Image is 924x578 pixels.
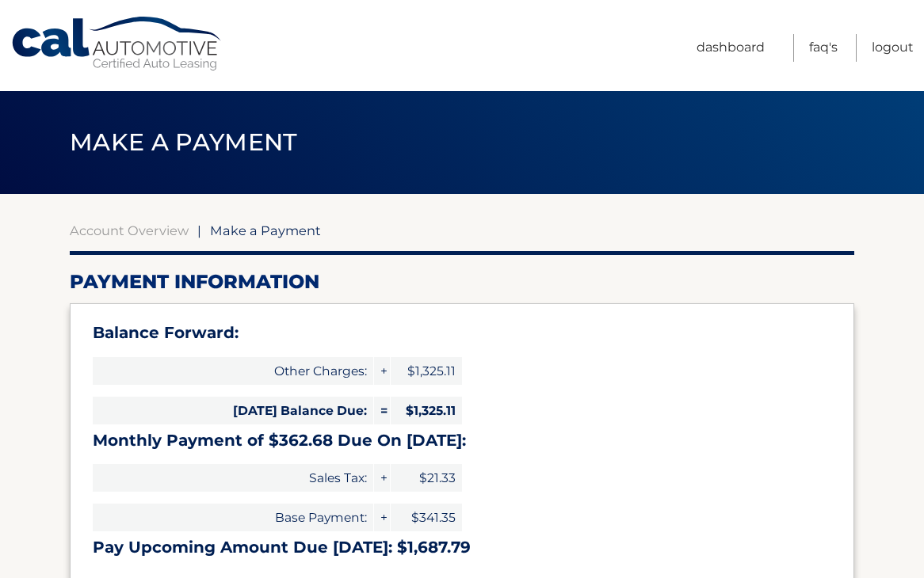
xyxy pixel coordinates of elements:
h3: Balance Forward: [93,323,831,343]
span: [DATE] Balance Due: [93,397,373,424]
h3: Monthly Payment of $362.68 Due On [DATE]: [93,431,831,451]
span: + [374,464,390,492]
span: $1,325.11 [391,397,462,424]
h2: Payment Information [70,270,854,294]
span: Make a Payment [70,127,297,157]
span: $341.35 [391,504,462,531]
a: Account Overview [70,222,189,238]
span: | [197,222,201,238]
a: Cal Automotive [10,16,224,72]
a: Dashboard [697,34,765,62]
a: FAQ's [809,34,838,62]
h3: Pay Upcoming Amount Due [DATE]: $1,687.79 [93,538,831,557]
span: + [374,504,390,531]
span: = [374,397,390,424]
span: Other Charges: [93,357,373,385]
span: $1,325.11 [391,357,462,385]
span: $21.33 [391,464,462,492]
span: + [374,357,390,385]
span: Sales Tax: [93,464,373,492]
span: Make a Payment [210,222,321,238]
span: Base Payment: [93,504,373,531]
a: Logout [872,34,914,62]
